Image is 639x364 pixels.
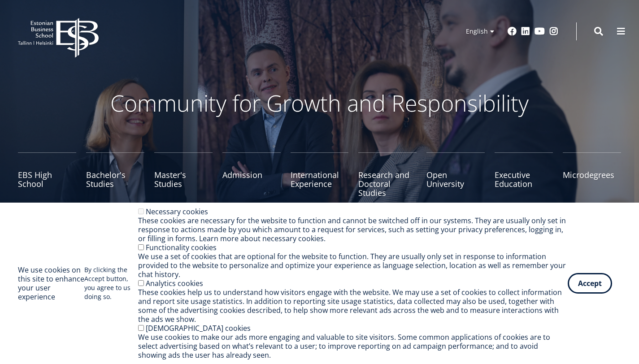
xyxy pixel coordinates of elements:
a: Instagram [549,27,558,36]
a: EBS High School [18,152,76,197]
p: By clicking the Accept button, you agree to us doing so. [84,265,138,301]
div: These cookies help us to understand how visitors engage with the website. We may use a set of coo... [138,288,568,324]
button: Accept [568,273,612,294]
a: Bachelor's Studies [86,152,144,197]
a: Microdegrees [563,152,621,197]
div: We use a set of cookies that are optional for the website to function. They are usually only set ... [138,252,568,279]
div: We use cookies to make our ads more engaging and valuable to site visitors. Some common applicati... [138,333,568,360]
div: These cookies are necessary for the website to function and cannot be switched off in our systems... [138,216,568,243]
label: [DEMOGRAPHIC_DATA] cookies [146,323,251,333]
a: International Experience [291,152,349,197]
h2: We use cookies on this site to enhance your user experience [18,265,84,301]
a: Youtube [535,27,545,36]
a: Facebook [508,27,517,36]
a: Research and Doctoral Studies [358,152,417,197]
a: Executive Education [495,152,553,197]
a: Master's Studies [154,152,213,197]
label: Analytics cookies [146,278,203,288]
a: Admission [222,152,281,197]
a: Open University [426,152,485,197]
a: Linkedin [521,27,530,36]
label: Necessary cookies [146,207,208,217]
p: Community for Growth and Responsibility [82,90,557,117]
label: Functionality cookies [146,243,217,252]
